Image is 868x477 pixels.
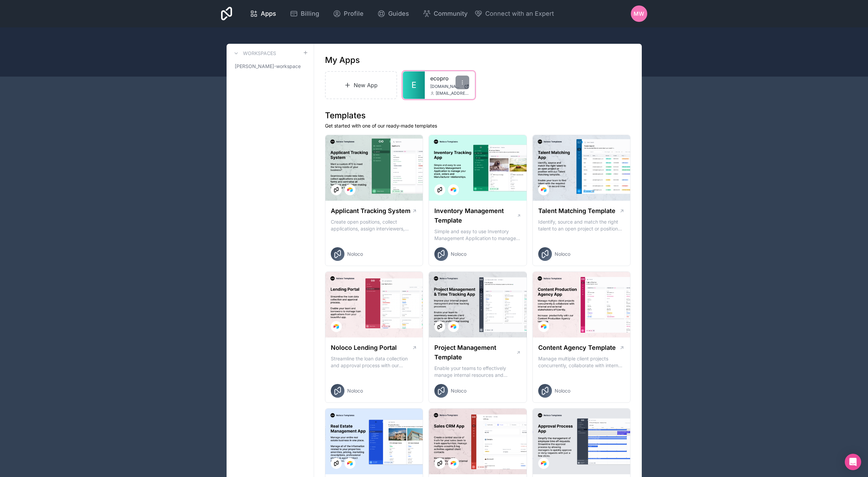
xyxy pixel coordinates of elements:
a: Workspaces [232,49,276,57]
h1: Noloco Lending Portal [331,343,397,353]
a: ecopro [430,74,469,82]
div: Open Intercom Messenger [845,454,861,470]
span: MW [634,10,644,18]
h1: Talent Matching Template [538,206,615,216]
img: Airtable Logo [541,324,546,329]
h1: Applicant Tracking System [331,206,410,216]
span: Noloco [347,251,363,257]
h1: Inventory Management Template [434,206,516,225]
img: Airtable Logo [541,461,546,466]
img: Airtable Logo [451,461,456,466]
a: [DOMAIN_NAME] [430,84,469,89]
span: Billing [301,9,319,18]
button: Connect with an Expert [474,9,554,18]
a: Community [417,6,473,21]
span: [DOMAIN_NAME] [430,84,461,89]
img: Airtable Logo [347,187,353,193]
span: Community [434,9,467,18]
h1: My Apps [325,55,360,66]
img: Airtable Logo [451,187,456,193]
span: Noloco [555,387,570,394]
img: Airtable Logo [347,461,353,466]
p: Create open positions, collect applications, assign interviewers, centralise candidate feedback a... [331,218,418,232]
span: Guides [388,9,409,18]
span: Noloco [555,251,570,257]
a: Guides [372,6,415,21]
span: [EMAIL_ADDRESS][DOMAIN_NAME] [436,91,469,96]
a: E [403,71,425,99]
a: Billing [284,6,325,21]
img: Airtable Logo [541,187,546,193]
img: Airtable Logo [334,324,339,329]
span: Profile [344,9,364,18]
p: Manage multiple client projects concurrently, collaborate with internal and external stakeholders... [538,355,625,369]
h3: Workspaces [243,50,276,57]
a: Apps [244,6,282,21]
p: Streamline the loan data collection and approval process with our Lending Portal template. [331,355,418,369]
h1: Project Management Template [434,343,516,362]
span: Noloco [451,387,466,394]
span: E [411,80,416,91]
a: [PERSON_NAME]-workspace [232,60,308,72]
span: Connect with an Expert [485,9,554,18]
span: Apps [261,9,276,18]
img: Airtable Logo [451,324,456,329]
p: Enable your teams to effectively manage internal resources and execute client projects on time. [434,365,521,379]
span: [PERSON_NAME]-workspace [235,63,301,70]
h1: Content Agency Template [538,343,616,353]
span: Noloco [347,387,363,394]
h1: Templates [325,110,631,121]
a: New App [325,71,397,99]
p: Simple and easy to use Inventory Management Application to manage your stock, orders and Manufact... [434,228,521,242]
a: Profile [327,6,369,21]
p: Identify, source and match the right talent to an open project or position with our Talent Matchi... [538,218,625,232]
span: Noloco [451,251,466,257]
p: Get started with one of our ready-made templates [325,122,631,129]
